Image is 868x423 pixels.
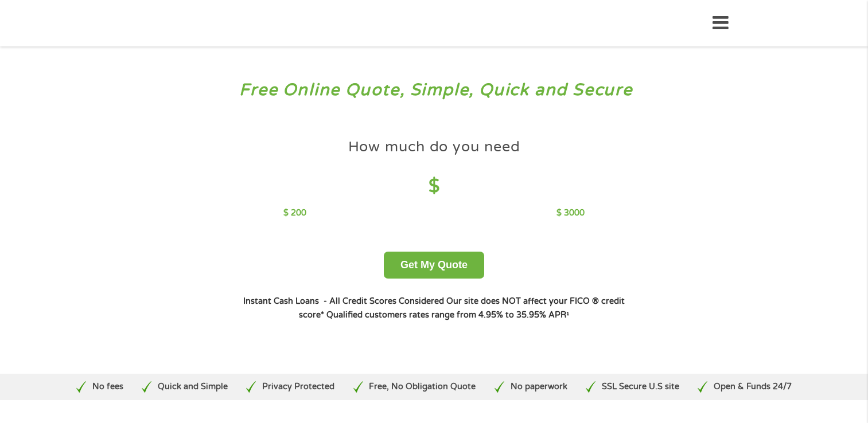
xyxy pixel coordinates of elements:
p: Quick and Simple [158,381,228,393]
p: $ 200 [283,207,306,220]
h4: $ [283,175,585,198]
h4: How much do you need [348,138,520,156]
strong: Qualified customers rates range from 4.95% to 35.95% APR¹ [326,310,569,320]
p: No paperwork [511,381,567,393]
p: SSL Secure U.S site [602,381,679,393]
button: Get My Quote [384,252,484,279]
p: Privacy Protected [262,381,334,393]
strong: Our site does NOT affect your FICO ® credit score* [299,296,625,320]
p: $ 3000 [556,207,585,220]
p: Free, No Obligation Quote [369,381,476,393]
h3: Free Online Quote, Simple, Quick and Secure [33,80,835,101]
p: No fees [92,381,123,393]
p: Open & Funds 24/7 [714,381,792,393]
strong: Instant Cash Loans - All Credit Scores Considered [243,296,444,306]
